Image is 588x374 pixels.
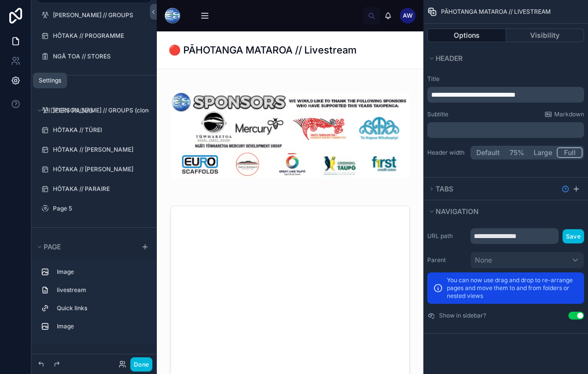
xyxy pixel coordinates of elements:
[427,52,578,65] button: Header
[403,12,413,20] span: AW
[53,11,145,19] label: [PERSON_NAME] // GROUPS
[53,53,145,60] label: NGĀ TOA // STORES
[57,322,143,330] label: Image
[427,182,558,196] button: Tabs
[554,110,584,118] span: Markdown
[165,8,180,24] img: App logo
[475,255,492,265] span: None
[447,276,578,300] p: You can now use drag and drop to re-arrange pages and move them to and from folders or nested views
[504,147,529,158] button: 75%
[188,5,363,27] div: scrollable content
[57,268,143,276] label: Image
[427,28,506,42] button: Options
[53,165,145,173] label: HŌTAKA // [PERSON_NAME]
[441,8,551,16] span: PĀHOTANGA MATAROA // LIVESTREAM
[439,312,486,320] label: Show in sidebar?
[39,77,61,84] div: Settings
[53,146,145,154] label: HŌTAKA // [PERSON_NAME]
[427,256,466,264] label: Parent
[427,87,584,103] div: scrollable content
[472,147,504,158] button: Default
[427,149,466,157] label: Header width
[427,205,578,218] button: Navigation
[53,185,145,193] label: HŌTAKA // PARAIRE
[53,126,145,134] label: HŌTAKA // TŪREI
[506,28,585,42] button: Visibility
[130,357,152,372] button: Done
[427,232,466,240] label: URL path
[169,43,357,57] h1: 🔴 PĀHOTANGA MATAROA // Livestream
[427,122,584,138] div: scrollable content
[436,185,453,193] span: Tabs
[436,54,463,62] span: Header
[53,32,145,40] label: HŌTAKA // PROGRAMME
[57,286,143,294] label: livestream
[35,240,135,254] button: Page
[544,110,584,118] a: Markdown
[57,304,143,312] label: Quick links
[427,110,448,118] label: Subtitle
[35,104,147,117] button: Hidden pages
[53,107,149,114] label: [PERSON_NAME] // GROUPS (clone)
[557,147,583,158] button: Full
[53,205,145,213] label: Page 5
[470,252,584,268] button: None
[31,260,157,344] div: scrollable content
[436,207,479,215] span: Navigation
[529,147,557,158] button: Large
[44,242,61,251] span: Page
[562,185,569,193] svg: Show help information
[563,229,584,243] button: Save
[427,75,584,83] label: Title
